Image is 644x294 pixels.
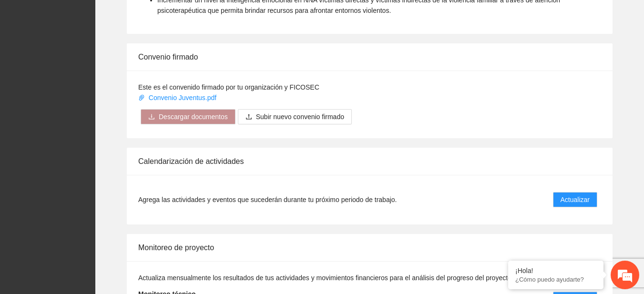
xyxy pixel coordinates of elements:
span: Actualiza mensualmente los resultados de tus actividades y movimientos financieros para el anális... [138,274,513,282]
div: ¡Hola! [515,267,596,274]
span: Agrega las actividades y eventos que sucederán durante tu próximo periodo de trabajo. [138,194,397,205]
textarea: Escriba su mensaje y pulse “Intro” [5,194,182,227]
a: Convenio Juventus.pdf [138,94,218,101]
button: Actualizar [553,192,597,207]
div: Calendarización de actividades [138,148,601,175]
span: Este es el convenido firmado por tu organización y FICOSEC [138,83,319,91]
span: upload [245,113,252,121]
span: Estamos en línea. [55,94,132,190]
span: download [148,113,155,121]
span: Subir nuevo convenio firmado [256,112,344,122]
span: paper-clip [138,94,145,101]
div: Monitoreo de proyecto [138,234,601,261]
span: Descargar documentos [159,112,228,122]
button: uploadSubir nuevo convenio firmado [238,109,352,124]
div: Chatee con nosotros ahora [50,49,160,61]
button: downloadDescargar documentos [141,109,235,124]
span: Actualizar [561,194,590,205]
p: ¿Cómo puedo ayudarte? [515,276,596,283]
div: Minimizar ventana de chat en vivo [156,5,179,28]
span: uploadSubir nuevo convenio firmado [238,113,352,121]
div: Convenio firmado [138,43,601,71]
